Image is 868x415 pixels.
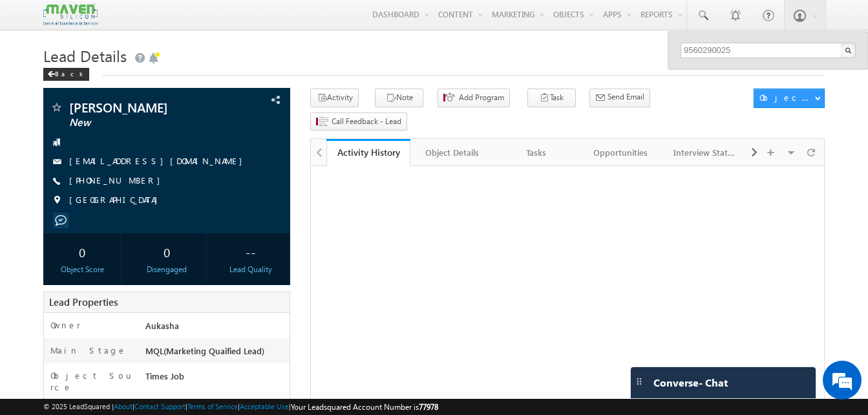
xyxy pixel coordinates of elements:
span: [GEOGRAPHIC_DATA] [69,194,164,207]
label: Main Stage [50,345,127,356]
span: [PERSON_NAME] [69,101,221,114]
div: 0 [131,240,202,264]
div: Object Score [47,264,118,275]
a: Object Details [410,139,494,166]
span: 77978 [419,402,438,412]
div: Object Details [421,145,483,160]
label: Owner [50,319,81,331]
a: Interview Status [663,139,747,166]
span: Lead Details [43,45,127,66]
div: Times Job [142,370,290,388]
div: Tasks [505,145,567,160]
span: Send Email [608,91,644,103]
a: Activity History [326,139,410,166]
button: Activity [310,89,359,107]
a: Opportunities [579,139,663,166]
div: MQL(Marketing Quaified Lead) [142,345,290,363]
div: 0 [47,240,118,264]
a: [EMAIL_ADDRESS][DOMAIN_NAME] [69,155,249,166]
a: Contact Support [134,402,185,410]
div: Back [43,68,89,81]
a: Tasks [495,139,579,166]
a: Terms of Service [187,402,238,410]
img: carter-drag [634,376,644,387]
div: Opportunities [589,145,651,160]
div: Lead Quality [215,264,286,275]
button: Call Feedback - Lead [310,112,407,131]
button: Send Email [589,89,650,107]
span: [PHONE_NUMBER] [69,175,167,187]
span: Converse - Chat [653,377,728,388]
div: Interview Status [673,145,736,160]
a: Acceptable Use [240,402,289,410]
span: Your Leadsquared Account Number is [291,402,438,412]
span: New [69,116,221,129]
button: Object Actions [754,89,825,108]
label: Object Source [50,370,133,393]
span: Add Program [459,92,504,103]
span: Lead Properties [49,295,118,308]
span: © 2025 LeadSquared | | | | | [43,401,438,413]
div: Object Actions [759,92,814,103]
div: Activity History [336,146,401,158]
div: -- [215,240,286,264]
button: Add Program [438,89,510,107]
a: About [114,402,132,410]
span: Aukasha [145,320,179,331]
img: Custom Logo [43,3,98,26]
button: Task [527,89,576,107]
span: Call Feedback - Lead [332,116,401,127]
button: Note [375,89,423,107]
a: Back [43,67,96,78]
div: Disengaged [131,264,202,275]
